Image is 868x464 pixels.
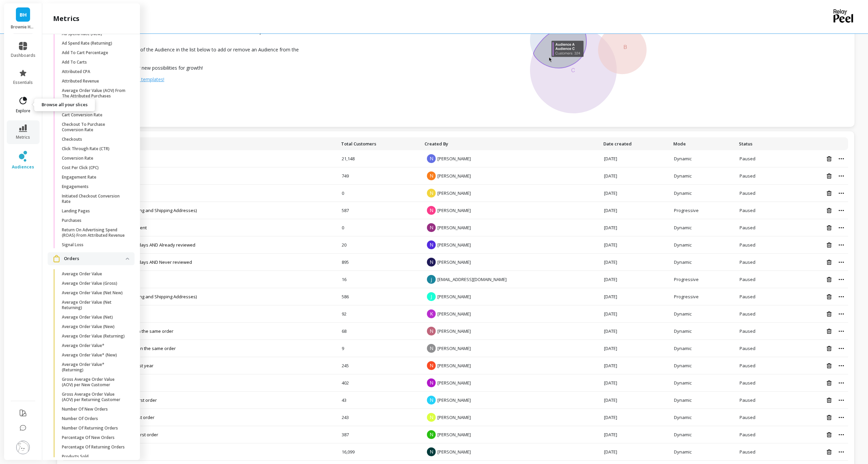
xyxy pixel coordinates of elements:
[740,207,779,213] div: This audience is paused because it hasn't been used in the last 30 days, opening it will resume it.
[62,377,126,388] p: Gross Average Order Value (AOV) per New Customer
[62,362,126,373] p: Average Order Value* (Returning)
[62,69,90,74] p: Attributed CPA
[670,236,736,254] td: Dynamic
[62,300,126,310] p: Average Order Value (Net Returning)
[600,150,670,167] td: [DATE]
[62,343,104,348] p: Average Order Value*
[338,305,421,323] td: 92
[62,184,89,189] p: Engagements
[427,240,436,249] span: N
[62,146,110,152] p: Click Through Rate (CTR)
[427,396,436,404] span: N
[62,416,98,421] p: Number Of Orders
[126,258,129,260] img: down caret icon
[338,340,421,357] td: 9
[427,223,436,232] span: N
[338,167,421,185] td: 749
[427,189,436,198] span: N
[62,31,102,37] p: Ad Spend Rate (New)
[437,432,471,438] span: [PERSON_NAME]
[437,414,471,420] span: [PERSON_NAME]
[338,443,421,461] td: 16,099
[427,344,436,353] span: N
[427,378,436,387] span: N
[338,254,421,271] td: 895
[338,288,421,305] td: 586
[338,323,421,340] td: 68
[600,392,670,409] td: [DATE]
[437,173,471,179] span: [PERSON_NAME]
[600,271,670,288] td: [DATE]
[12,164,34,170] span: audiences
[62,271,102,277] p: Average Order Value
[670,340,736,357] td: Dynamic
[740,311,779,317] div: This audience is paused because it hasn't been used in the last 30 days, opening it will resume it.
[670,426,736,443] td: Dynamic
[13,80,33,85] span: essentials
[600,305,670,323] td: [DATE]
[600,443,670,461] td: [DATE]
[62,324,115,329] p: Average Order Value (New)
[740,432,779,438] div: This audience is paused because it hasn't been used in the last 30 days, opening it will resume it.
[740,397,779,403] div: This audience is paused because it hasn't been used in the last 30 days, opening it will resume it.
[338,150,421,167] td: 21,148
[421,137,600,150] th: Toggle SortBy
[62,392,126,402] p: Gross Average Order Value (AOV) per Returning Customer
[20,11,27,19] span: BH
[62,281,117,286] p: Average Order Value (Gross)
[437,345,471,351] span: [PERSON_NAME]
[11,24,35,30] p: Brownie Heaven
[62,227,126,238] p: Return On Advertising Spend (ROAS) From Attributed Revenue
[437,156,471,162] span: [PERSON_NAME]
[740,242,779,248] div: This audience is paused because it hasn't been used in the last 30 days, opening it will resume it.
[427,258,436,266] span: N
[600,236,670,254] td: [DATE]
[670,392,736,409] td: Dynamic
[68,46,317,60] p: Use the toggle next to the name of the Audience in the list below to add or remove an Audience fr...
[600,137,670,150] th: Toggle SortBy
[670,443,736,461] td: Dynamic
[68,76,317,83] a: ✨Get some inspiration from our templates!
[427,447,436,456] span: N
[64,255,126,262] p: Orders
[437,242,471,248] span: [PERSON_NAME]
[338,271,421,288] td: 16
[670,357,736,374] td: Dynamic
[427,292,436,301] span: J
[670,409,736,426] td: Dynamic
[670,288,736,305] td: Progressive
[338,374,421,392] td: 402
[437,259,471,265] span: [PERSON_NAME]
[427,413,436,422] span: N
[670,305,736,323] td: Dynamic
[437,311,471,317] span: [PERSON_NAME]
[427,154,436,163] span: N
[338,409,421,426] td: 243
[600,167,670,185] td: [DATE]
[62,208,90,214] p: Landing Pages
[338,426,421,443] td: 387
[740,156,779,162] div: This audience is paused because it hasn't been used in the last 30 days, opening it will resume it.
[670,374,736,392] td: Dynamic
[62,112,102,118] p: Cart Conversion Rate
[62,156,93,161] p: Conversion Rate
[437,294,471,300] span: [PERSON_NAME]
[740,328,779,334] div: This audience is paused because it hasn't been used in the last 30 days, opening it will resume it.
[670,185,736,202] td: Dynamic
[338,219,421,236] td: 0
[437,207,471,213] span: [PERSON_NAME]
[427,275,436,284] span: j
[600,219,670,236] td: [DATE]
[437,397,471,403] span: [PERSON_NAME]
[740,363,779,369] div: This audience is paused because it hasn't been used in the last 30 days, opening it will resume it.
[62,193,126,204] p: Initiated Checkout Conversion Rate
[600,340,670,357] td: [DATE]
[62,425,118,431] p: Number Of Returning Orders
[437,328,471,334] span: [PERSON_NAME]
[62,41,112,46] p: Ad Spend Rate (Returning)
[670,271,736,288] td: Progressive
[670,202,736,219] td: Progressive
[68,65,317,71] p: Start to play around and discover new possibilities for growth!
[338,185,421,202] td: 0
[437,276,507,282] span: [EMAIL_ADDRESS][DOMAIN_NAME]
